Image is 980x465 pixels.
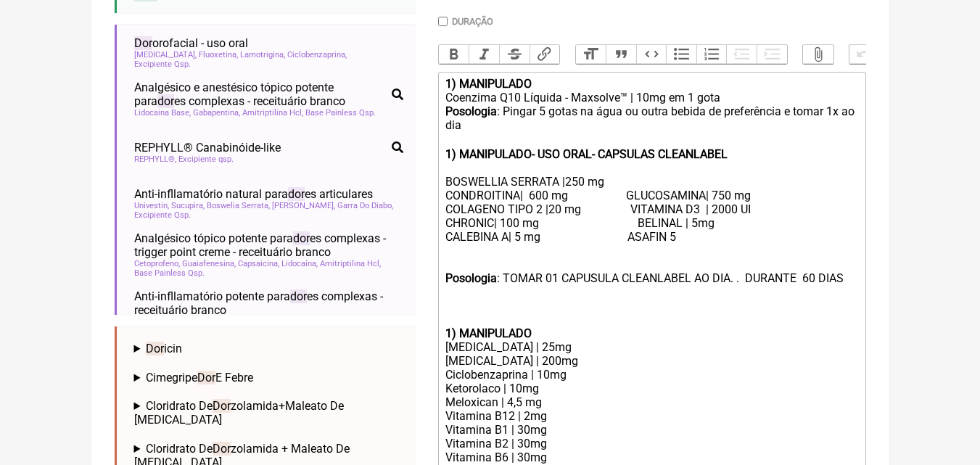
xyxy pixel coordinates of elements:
[636,45,667,64] button: Code
[445,147,728,161] strong: 1) MANIPULADO- USO ORAL- CAPSULAS CLEANLABEL
[171,201,205,210] span: Sucupira
[178,155,234,164] span: Excipiente qsp
[445,104,857,147] div: : Pingar 5 gotas na água ou outra bebida de preferência e tomar 1x ao dia ㅤ
[290,289,307,303] span: dor
[696,45,727,64] button: Numbers
[134,289,403,317] span: Anti-infllamatório potente para es complexas - receituário branco
[146,342,182,355] span: icin
[182,259,236,268] span: Guaiafenesina
[288,187,305,201] span: dor
[238,259,279,268] span: Capsaicina
[445,368,857,382] div: Ciclobenzaprina | 10mg
[134,231,403,259] span: Analgésico tópico potente para es complexas - trigger point creme - receituário branco
[272,201,335,210] span: [PERSON_NAME]
[337,201,393,210] span: Garra Do Diabo
[666,45,696,64] button: Bullets
[134,81,386,108] span: Analgésico e anestésico tópico potente para es complexas - receituário branco
[134,201,169,210] span: Univestin
[134,155,176,164] span: REPHYLL®
[757,45,787,64] button: Increase Level
[134,50,197,59] span: [MEDICAL_DATA]
[445,271,497,285] strong: Posologia
[305,108,376,118] span: Base Painless Qsp
[320,259,381,268] span: Amitriptilina Hcl
[287,50,347,59] span: Ciclobenzaprina
[452,16,493,27] label: Duração
[726,45,757,64] button: Decrease Level
[134,36,248,50] span: orofacial - uso oral
[445,354,857,368] div: [MEDICAL_DATA] | 200mg
[293,231,310,245] span: dor
[445,91,857,104] div: Coenzima Q10 Líquida - Maxsolve™ | 10mg em 1 gota
[157,94,174,108] span: dor
[445,104,497,118] strong: Posologia
[134,259,180,268] span: Cetoprofeno
[445,189,857,258] div: CONDROITINA| 600 mg GLUCOSAMINA| 750 mg COLAGENO TIPO 2 |20 mg VITAMINA D3 | 2000 UI CHRONIC| 100...
[213,399,231,413] span: Dor
[445,423,857,437] div: Vitamina B1 | 30mg
[134,36,152,50] span: Dor
[134,268,205,278] span: Base Painless Qsp
[146,342,164,355] span: Dor
[193,108,240,118] span: Gabapentina
[445,437,857,450] div: Vitamina B2 | 30mg
[499,45,530,64] button: Strikethrough
[439,45,469,64] button: Bold
[576,45,606,64] button: Heading
[146,371,253,384] span: Cimegripe E Febre
[445,395,857,409] div: Meloxican | 4,5 mg
[445,77,532,91] strong: 1) MANIPULADO
[849,45,880,64] button: Undo
[445,409,857,423] div: Vitamina B12 | 2mg
[242,108,303,118] span: Amitriptilina Hcl
[134,210,191,220] span: Excipiente Qsp
[134,399,345,427] span: Cloridrato De zolamida+Maleato De [MEDICAL_DATA]
[134,108,191,118] span: Lidocaina Base
[606,45,636,64] button: Quote
[445,271,857,326] div: : TOMAR 01 CAPUSULA CLEANLABEL AO DIA. . DURANTE 60 DIAS
[199,50,238,59] span: Fluoxetina
[134,141,281,155] span: REPHYLL® Canabinóide-like
[445,340,857,354] div: [MEDICAL_DATA] | 25mg
[134,59,191,69] span: Excipiente Qsp
[134,342,403,355] summary: Doricin
[803,45,833,64] button: Attach Files
[207,201,270,210] span: Boswelia Serrata
[445,175,857,189] div: BOSWELLIA SERRATA |250 mg
[134,399,403,427] summary: Cloridrato DeDorzolamida+Maleato De [MEDICAL_DATA]
[281,259,318,268] span: Lidocaína
[445,326,532,340] strong: 1) MANIPULADO
[134,187,373,201] span: Anti-infllamatório natural para es articulares
[240,50,285,59] span: Lamotrigina
[469,45,499,64] button: Italic
[213,442,231,456] span: Dor
[197,371,215,384] span: Dor
[530,45,560,64] button: Link
[134,371,403,384] summary: CimegripeDorE Febre
[445,382,857,395] div: Ketorolaco | 10mg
